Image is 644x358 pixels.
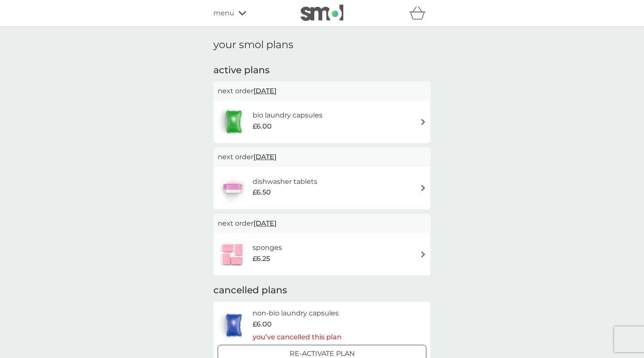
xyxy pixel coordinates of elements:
[420,185,426,191] img: arrow right
[253,187,271,198] span: £6.50
[218,239,247,269] img: sponges
[301,5,343,21] img: smol
[420,251,426,258] img: arrow right
[253,110,322,121] h6: bio laundry capsules
[253,83,276,99] span: [DATE]
[253,253,270,264] span: £6.25
[253,149,276,165] span: [DATE]
[253,308,342,319] h6: non-bio laundry capsules
[213,39,431,51] h1: your smol plans
[253,215,276,232] span: [DATE]
[218,173,247,203] img: dishwasher tablets
[218,152,426,163] p: next order
[253,176,317,187] h6: dishwasher tablets
[218,86,426,97] p: next order
[253,121,272,132] span: £6.00
[213,284,431,297] h2: cancelled plans
[253,242,282,253] h6: sponges
[253,319,272,330] span: £6.00
[218,310,250,340] img: non-bio laundry capsules
[253,332,342,343] p: you’ve cancelled this plan
[218,107,250,137] img: bio laundry capsules
[213,64,431,77] h2: active plans
[420,119,426,125] img: arrow right
[409,5,431,22] div: basket
[218,218,426,229] p: next order
[213,8,234,19] span: menu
